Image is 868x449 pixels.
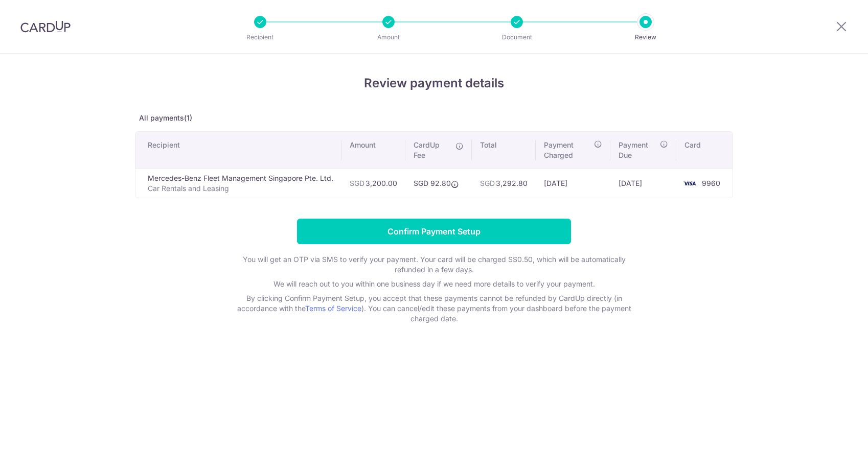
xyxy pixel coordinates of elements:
[536,169,610,198] td: [DATE]
[222,32,298,42] p: Recipient
[472,132,536,169] th: Total
[351,32,426,42] p: Amount
[610,169,676,198] td: [DATE]
[479,32,555,42] p: Document
[135,169,341,198] td: Mercedes-Benz Fleet Management Singapore Pte. Ltd.
[135,113,733,123] p: All payments(1)
[676,132,733,169] th: Card
[350,179,364,187] span: SGD
[341,132,405,169] th: Amount
[472,169,536,198] td: 3,292.80
[414,140,450,160] span: CardUp Fee
[230,254,638,275] p: You will get an OTP via SMS to verify your payment. Your card will be charged S$0.50, which will ...
[619,140,657,160] span: Payment Due
[544,140,591,160] span: Payment Charged
[135,132,341,169] th: Recipient
[230,279,638,289] p: We will reach out to you within one business day if we need more details to verify your payment.
[20,20,71,33] img: CardUp
[480,179,495,187] span: SGD
[702,179,720,187] span: 9960
[405,169,472,198] td: SGD 92.80
[148,183,333,194] p: Car Rentals and Leasing
[679,177,700,190] img: <span class="translation_missing" title="translation missing: en.account_steps.new_confirm_form.b...
[135,74,733,92] h4: Review payment details
[608,32,683,42] p: Review
[341,169,405,198] td: 3,200.00
[230,293,638,324] p: By clicking Confirm Payment Setup, you accept that these payments cannot be refunded by CardUp di...
[297,219,571,244] input: Confirm Payment Setup
[305,304,361,313] a: Terms of Service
